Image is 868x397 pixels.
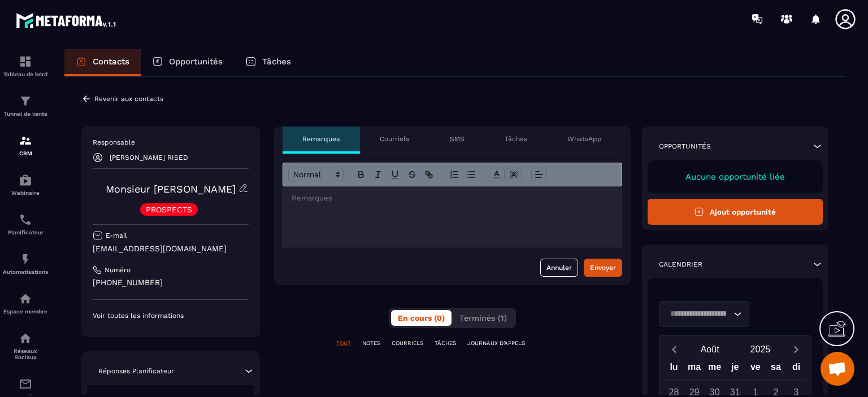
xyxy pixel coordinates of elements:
[93,138,249,147] p: Responsable
[64,49,141,76] a: Contacts
[106,183,236,195] a: Monsieur [PERSON_NAME]
[584,259,622,277] button: Envoyer
[785,342,806,357] button: Next month
[19,377,32,391] img: email
[590,262,616,273] div: Envoyer
[3,111,48,117] p: Tunnel de vente
[169,56,223,67] p: Opportunités
[467,339,525,347] p: JOURNAUX D'APPELS
[705,359,725,379] div: me
[435,339,456,347] p: TÂCHES
[659,172,812,182] p: Aucune opportunité liée
[505,134,527,143] p: Tâches
[664,342,685,357] button: Previous month
[3,86,48,125] a: formationformationTunnel de vente
[659,260,702,269] p: Calendrier
[362,339,380,347] p: NOTES
[19,331,32,345] img: social-network
[3,323,48,369] a: social-networksocial-networkRéseaux Sociaux
[567,134,602,143] p: WhatsApp
[106,231,127,240] p: E-mail
[391,310,452,326] button: En cours (0)
[3,46,48,86] a: formationformationTableau de bord
[684,359,705,379] div: ma
[3,348,48,360] p: Réseaux Sociaux
[380,134,409,143] p: Courriels
[685,339,735,359] button: Open months overlay
[19,252,32,266] img: automations
[234,49,302,76] a: Tâches
[19,173,32,187] img: automations
[98,367,174,376] p: Réponses Planificateur
[3,150,48,156] p: CRM
[3,125,48,165] a: formationformationCRM
[459,313,507,322] span: Terminés (1)
[735,339,785,359] button: Open years overlay
[540,259,578,277] button: Annuler
[786,359,806,379] div: di
[745,359,766,379] div: ve
[3,308,48,315] p: Espace membre
[821,352,854,386] a: Ouvrir le chat
[659,142,711,151] p: Opportunités
[663,359,684,379] div: lu
[398,313,445,322] span: En cours (0)
[110,154,188,162] p: [PERSON_NAME] RISED
[302,134,340,143] p: Remarques
[19,213,32,226] img: scheduler
[262,56,291,67] p: Tâches
[450,134,465,143] p: SMS
[141,49,234,76] a: Opportunités
[93,243,249,254] p: [EMAIL_ADDRESS][DOMAIN_NAME]
[3,165,48,204] a: automationsautomationsWebinaire
[19,292,32,306] img: automations
[392,339,423,347] p: COURRIELS
[3,204,48,244] a: schedulerschedulerPlanificateur
[3,244,48,283] a: automationsautomationsAutomatisations
[725,359,745,379] div: je
[3,229,48,235] p: Planificateur
[648,199,823,225] button: Ajout opportunité
[659,301,749,327] div: Search for option
[19,94,32,108] img: formation
[3,269,48,275] p: Automatisations
[766,359,786,379] div: sa
[336,339,351,347] p: TOUT
[19,134,32,147] img: formation
[3,71,48,77] p: Tableau de bord
[94,95,163,103] p: Revenir aux contacts
[3,283,48,323] a: automationsautomationsEspace membre
[93,56,129,67] p: Contacts
[146,206,192,213] p: PROSPECTS
[453,310,514,326] button: Terminés (1)
[3,190,48,196] p: Webinaire
[93,277,249,288] p: [PHONE_NUMBER]
[16,10,118,30] img: logo
[105,265,131,274] p: Numéro
[93,311,249,320] p: Voir toutes les informations
[19,55,32,68] img: formation
[666,308,731,320] input: Search for option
